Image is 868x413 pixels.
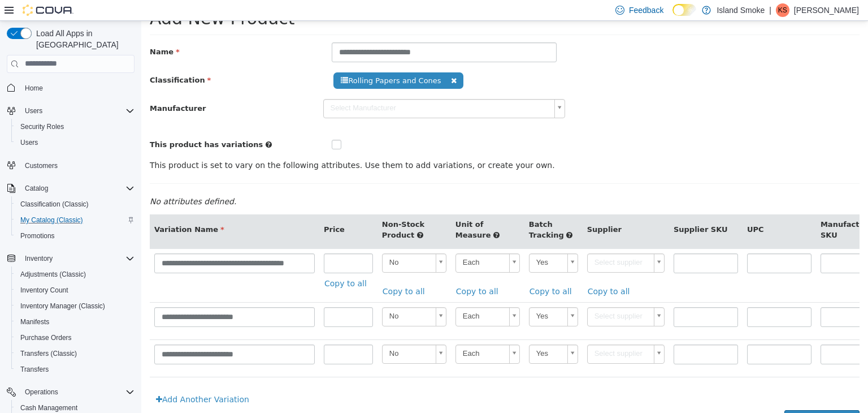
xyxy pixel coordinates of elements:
[16,197,134,211] span: Classification (Classic)
[540,389,574,410] button: Cancel
[20,81,47,95] a: Home
[679,199,735,219] span: Manufacturer SKU
[315,287,363,304] span: Each
[20,231,55,240] span: Promotions
[446,324,508,342] span: Select supplier
[23,5,73,16] img: Cova
[388,286,437,306] a: Yes
[20,252,57,265] button: Inventory
[11,228,139,244] button: Promotions
[16,120,68,134] a: Security Roles
[241,233,290,251] span: No
[446,260,495,281] a: Copy to all
[446,324,523,343] a: Select supplier
[11,135,139,150] button: Users
[16,283,134,297] span: Inventory Count
[314,233,379,252] a: Each
[8,27,38,35] span: Name
[315,233,363,251] span: Each
[388,260,437,281] a: Copy to all
[20,286,68,295] span: Inventory Count
[192,51,322,68] span: Rolling Papers and Cones
[2,384,139,400] button: Operations
[16,347,134,360] span: Transfers (Classic)
[20,385,134,399] span: Operations
[183,252,232,273] a: Copy to all
[16,213,134,227] span: My Catalog (Classic)
[769,3,771,17] p: |
[446,204,480,213] span: Supplier
[32,28,134,50] span: Load All Apps in [GEOGRAPHIC_DATA]
[2,157,139,174] button: Customers
[11,330,139,346] button: Purchase Orders
[20,403,77,412] span: Cash Management
[2,180,139,196] button: Catalog
[241,287,290,304] span: No
[11,282,139,298] button: Inventory Count
[20,216,83,225] span: My Catalog (Classic)
[20,349,77,358] span: Transfers (Classic)
[16,136,42,149] a: Users
[20,81,134,95] span: Home
[388,324,437,343] a: Yes
[388,324,422,342] span: Yes
[314,286,379,306] a: Each
[2,80,139,96] button: Home
[241,199,283,219] span: Non-Stock Product
[25,161,58,170] span: Customers
[11,346,139,362] button: Transfers (Classic)
[20,200,89,209] span: Classification (Classic)
[11,196,139,212] button: Classification (Classic)
[315,324,363,342] span: Each
[16,120,134,134] span: Security Roles
[241,324,305,343] a: No
[8,119,121,128] span: This product has variations
[672,4,696,16] input: Dark Mode
[183,79,409,96] span: Select Manufacturer
[11,119,139,135] button: Security Roles
[20,385,63,399] button: Operations
[16,268,134,281] span: Adjustments (Classic)
[388,233,437,252] a: Yes
[183,204,203,213] span: Price
[16,136,134,149] span: Users
[314,199,350,219] span: Unit of Measure
[643,389,718,410] button: Create Products
[8,55,70,63] span: Classification
[778,3,787,17] span: KS
[16,315,134,329] span: Manifests
[388,199,423,219] span: Batch Tracking
[20,182,53,195] button: Catalog
[16,268,90,281] a: Adjustments (Classic)
[20,104,134,118] span: Users
[16,197,93,211] a: Classification (Classic)
[388,233,422,251] span: Yes
[20,104,47,118] button: Users
[25,106,42,115] span: Users
[16,299,110,313] a: Inventory Manager (Classic)
[446,233,523,252] a: Select supplier
[20,252,134,265] span: Inventory
[20,138,38,147] span: Users
[11,314,139,330] button: Manifests
[241,233,305,252] a: No
[629,5,663,16] span: Feedback
[20,270,86,279] span: Adjustments (Classic)
[8,176,95,185] em: No attributes defined.
[776,3,789,17] div: Katrina S
[11,362,139,377] button: Transfers
[16,229,134,243] span: Promotions
[794,3,859,17] p: [PERSON_NAME]
[446,286,523,306] a: Select supplier
[20,182,134,195] span: Catalog
[11,266,139,282] button: Adjustments (Classic)
[25,388,58,397] span: Operations
[16,229,59,243] a: Promotions
[717,3,765,17] p: Island Smoke
[8,368,114,389] a: Add Another Variation
[2,251,139,266] button: Inventory
[25,184,48,193] span: Catalog
[11,298,139,314] button: Inventory Manager (Classic)
[25,254,53,263] span: Inventory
